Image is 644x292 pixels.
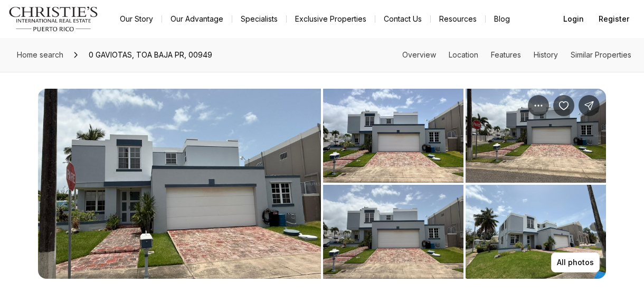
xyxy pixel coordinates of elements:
[592,8,636,30] button: Register
[13,46,68,63] a: Home search
[466,89,606,183] button: View image gallery
[466,185,606,279] button: View image gallery
[287,12,375,26] a: Exclusive Properties
[431,12,485,26] a: Resources
[162,12,232,26] a: Our Advantage
[557,8,590,30] button: Login
[553,95,574,116] button: Save Property: 0 GAVIOTAS
[84,46,216,63] span: 0 GAVIOTAS, TOA BAJA PR, 00949
[38,89,321,279] button: View image gallery
[449,50,478,59] a: Skip to: Location
[528,95,549,116] button: Property options
[534,50,558,59] a: Skip to: History
[323,89,606,279] li: 2 of 6
[38,89,606,279] div: Listing Photos
[38,89,321,279] li: 1 of 6
[402,51,631,59] nav: Page section menu
[17,50,63,59] span: Home search
[599,15,629,23] span: Register
[323,185,463,279] button: View image gallery
[486,12,518,26] a: Blog
[563,15,584,23] span: Login
[323,89,463,183] button: View image gallery
[232,12,286,26] a: Specialists
[111,12,162,26] a: Our Story
[551,252,600,272] button: All photos
[402,50,436,59] a: Skip to: Overview
[579,95,600,116] button: Share Property: 0 GAVIOTAS
[491,50,521,59] a: Skip to: Features
[375,12,430,26] button: Contact Us
[557,258,594,267] p: All photos
[8,6,99,32] img: logo
[571,50,631,59] a: Skip to: Similar Properties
